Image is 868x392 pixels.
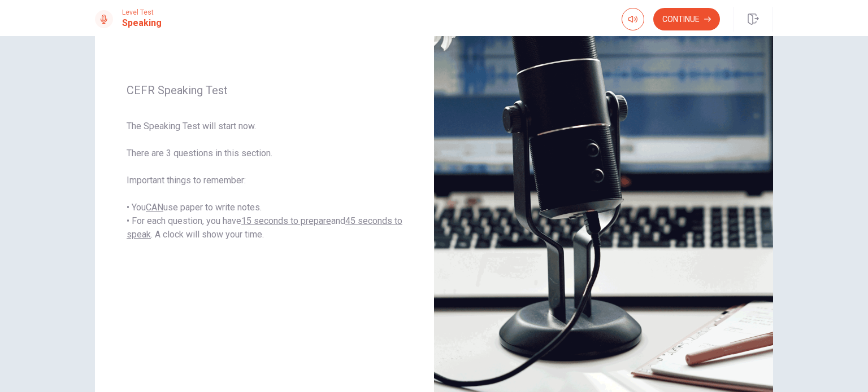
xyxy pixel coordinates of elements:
[127,83,402,97] span: CEFR Speaking Test
[122,8,162,16] span: Level Test
[127,120,402,241] span: The Speaking Test will start now. There are 3 questions in this section. Important things to reme...
[241,215,331,226] u: 15 seconds to prepare
[146,202,163,213] u: CAN
[653,8,720,30] button: Continue
[122,16,162,30] h1: Speaking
